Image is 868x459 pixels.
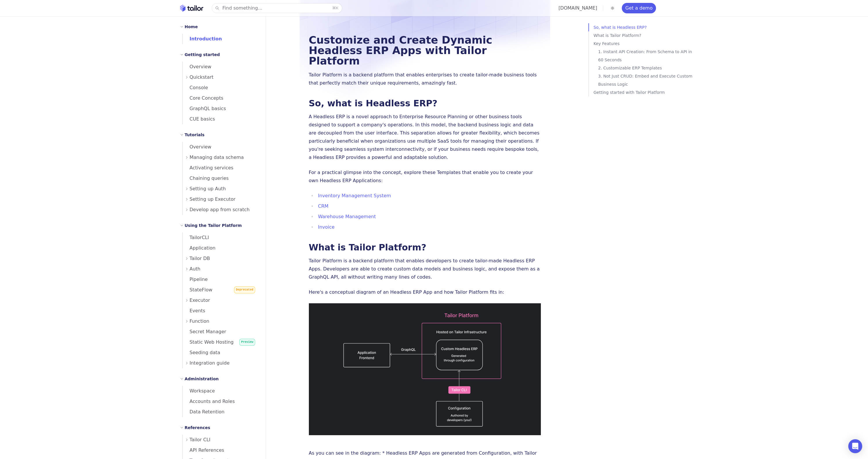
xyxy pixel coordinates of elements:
[598,48,693,64] a: 1. Instant API Creation: From Schema to API in 60 Seconds
[309,113,541,162] p: A Headless ERP is a novel approach to Enterprise Resource Planning or other business tools design...
[190,185,226,193] span: Setting up Auth
[239,339,255,346] span: Preview
[190,359,230,367] span: Integration guide
[336,6,338,10] kbd: K
[183,277,208,282] span: Pipeline
[185,51,220,58] h2: Getting started
[309,98,438,108] a: So, what is Headless ERP?
[183,308,205,313] span: Events
[183,93,259,103] a: Core Concepts
[183,34,259,44] a: Introduction
[234,286,255,293] span: Deprecated
[594,31,693,40] a: What is Tailor Platform?
[183,36,222,42] span: Introduction
[183,173,259,184] a: Chaining queries
[309,242,426,252] a: What is Tailor Platform?
[183,106,226,111] span: GraphQL basics
[183,232,259,243] a: TailorCLI
[183,83,259,93] a: Console
[318,214,376,219] a: Warehouse Management
[183,175,229,181] span: Chaining queries
[183,235,209,240] span: TailorCLI
[185,131,205,138] h2: Tutorials
[309,257,541,281] p: Tailor Platform is a backend platform that enables developers to create tailor-made Headless ERP ...
[190,73,214,81] span: Quickstart
[183,116,215,122] span: CUE basics
[183,62,259,72] a: Overview
[183,285,259,295] a: StateFlowDeprecated
[190,195,235,203] span: Setting up Executor
[190,254,210,263] span: Tailor DB
[309,168,541,185] p: For a practical glimpse into the concept, explore these Templates that enable you to create your ...
[180,5,203,12] a: Home
[183,327,259,337] a: Secret Manager
[594,88,693,96] a: Getting started with Tailor Platform
[183,409,224,415] span: Data Retention
[309,288,541,296] p: Here's a conceptual diagram of an Headless ERP App and how Tailor Platform fits in:
[848,439,862,453] div: Open Intercom Messenger
[185,222,242,229] h2: Using the Tailor Platform
[183,337,259,347] a: Static Web HostingPreview
[594,23,693,31] a: So, what is Headless ERP?
[594,40,693,48] a: Key Features
[609,5,616,12] button: Toggle dark mode
[185,375,219,382] h2: Administration
[190,153,244,162] span: Managing data schema
[309,71,541,87] p: Tailor Platform is a backend platform that enables enterprises to create tailor-made business too...
[598,64,693,72] a: 2. Customizable ERP Templates
[183,339,234,345] span: Static Web Hosting
[183,287,213,293] span: StateFlow
[190,206,250,214] span: Develop app from scratch
[183,243,259,253] a: Application
[183,163,259,173] a: Activating services
[183,85,208,90] span: Console
[183,165,233,171] span: Activating services
[598,72,693,88] a: 3. Not Just CRUD: Embed and Execute Custom Business Logic
[309,34,492,67] a: Customize and Create Dynamic Headless ERP Apps with Tailor Platform
[183,103,259,114] a: GraphQL basics
[183,386,259,396] a: Workspace
[183,399,235,404] span: Accounts and Roles
[559,5,597,11] a: [DOMAIN_NAME]
[183,95,224,101] span: Core Concepts
[183,347,259,358] a: Seeding data
[212,3,342,13] button: Find something...⌘K
[190,296,210,304] span: Executor
[183,350,220,355] span: Seeding data
[183,407,259,417] a: Data Retention
[190,265,201,273] span: Auth
[318,224,335,230] a: Invoice
[183,447,224,453] span: API References
[183,64,211,69] span: Overview
[185,424,210,431] h2: References
[183,245,215,251] span: Application
[183,329,226,334] span: Secret Manager
[183,396,259,407] a: Accounts and Roles
[318,193,391,198] a: Inventory Management System
[190,436,211,444] span: Tailor CLI
[183,144,211,150] span: Overview
[183,274,259,285] a: Pipeline
[183,388,215,394] span: Workspace
[332,6,336,10] kbd: ⌘
[622,3,656,13] a: Get a demo
[183,114,259,124] a: CUE basics
[185,23,198,30] h2: Home
[183,142,259,152] a: Overview
[183,306,259,316] a: Events
[183,445,259,456] a: API References
[190,317,209,325] span: Function
[318,203,329,209] a: CRM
